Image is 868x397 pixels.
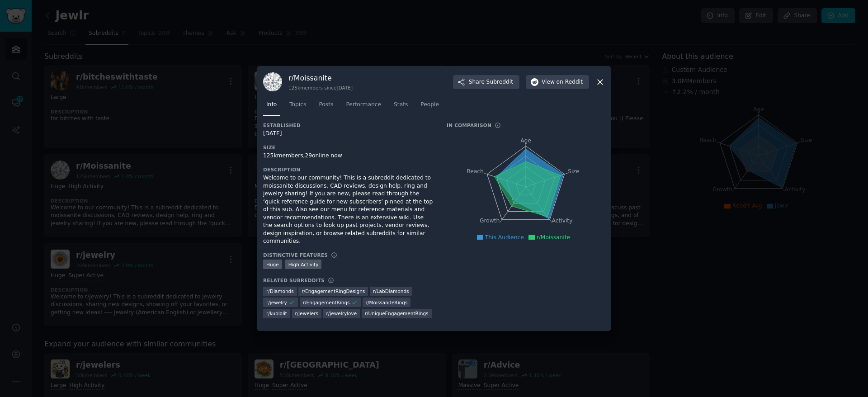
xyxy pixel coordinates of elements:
div: High Activity [285,260,322,269]
span: on Reddit [557,78,583,86]
span: Topics [289,101,306,109]
h3: Description [263,166,434,173]
a: Performance [343,98,384,116]
span: r/ EngagementRingDesigns [302,288,365,294]
span: r/ jewelrylove [326,310,357,317]
img: Moissanite [263,72,282,91]
h3: Size [263,144,434,151]
a: People [417,98,442,116]
span: r/ MoissaniteRings [366,299,408,306]
div: [DATE] [263,130,434,138]
div: Huge [263,260,282,269]
tspan: Age [520,137,531,144]
a: Stats [391,98,411,116]
span: People [420,101,439,109]
tspan: Size [568,168,579,175]
span: r/ kuololit [266,310,287,317]
span: r/ UniqueEngagementRings [365,310,429,317]
span: r/ jewelry [266,299,287,306]
span: This Audience [485,234,524,241]
div: 125k members, 29 online now [263,152,434,160]
span: r/ jewelers [295,310,318,317]
span: r/ EngagementRings [303,299,350,306]
span: r/ Diamonds [266,288,294,294]
a: Info [263,98,280,116]
h3: Established [263,122,434,128]
tspan: Growth [480,218,500,224]
span: r/Moissanite [537,234,570,241]
h3: In Comparison [447,122,491,128]
span: Performance [346,101,381,109]
tspan: Reach [467,168,484,175]
span: Share [469,78,513,86]
tspan: Activity [552,218,573,224]
span: Info [266,101,277,109]
a: Topics [286,98,309,116]
button: ShareSubreddit [453,75,519,90]
button: Viewon Reddit [526,75,589,90]
h3: Related Subreddits [263,277,325,284]
a: Posts [316,98,336,116]
h3: r/ Moissanite [288,73,353,83]
span: View [542,78,583,86]
span: Stats [394,101,408,109]
span: r/ LabDiamonds [373,288,409,294]
div: Welcome to our community! This is a subreddit dedicated to moissanite discussions, CAD reviews, d... [263,174,434,246]
span: Posts [319,101,333,109]
h3: Distinctive Features [263,252,328,258]
span: Subreddit [486,78,513,86]
div: 125k members since [DATE] [288,85,353,91]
